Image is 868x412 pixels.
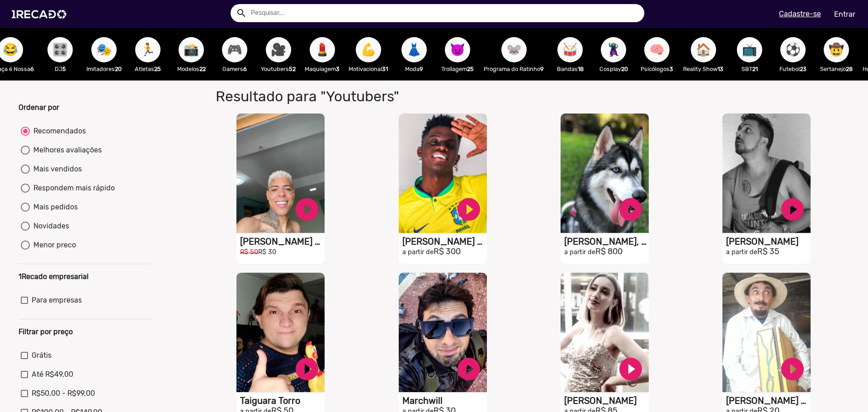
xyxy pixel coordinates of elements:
b: 25 [467,66,474,72]
button: 🦹🏼‍♀️ [601,37,626,62]
div: Melhores avaliações [30,145,102,156]
b: 6 [30,66,34,72]
h2: R$ 35 [726,247,811,257]
small: a partir de [402,248,434,256]
video: S1RECADO vídeos dedicados para fãs e empresas [236,114,325,233]
b: 13 [717,66,723,72]
span: 😈 [450,37,465,62]
p: SBT [732,65,767,73]
video: S1RECADO vídeos dedicados para fãs e empresas [561,114,649,233]
b: 22 [199,66,206,72]
button: 📺 [737,37,762,62]
p: Cosplay [596,65,631,73]
span: 📺 [742,37,757,62]
small: a partir de [564,248,595,256]
video: S1RECADO vídeos dedicados para fãs e empresas [236,273,325,392]
button: 💪 [356,37,381,62]
span: R$50,00 - R$99,00 [32,388,95,399]
span: 🎭 [96,37,112,62]
div: Menor preco [30,240,76,251]
div: Mais pedidos [30,202,78,213]
b: 21 [752,66,758,72]
h1: [PERSON_NAME] Mc [PERSON_NAME] [240,236,325,247]
button: 🏃 [135,37,160,62]
b: 31 [382,66,388,72]
span: Grátis [32,350,52,361]
button: 🎭 [91,37,117,62]
p: Sertanejo [819,65,854,73]
small: R$ 30 [258,248,276,256]
input: Pesquisar... [244,4,644,22]
b: Filtrar por preço [19,327,73,336]
span: 🐭 [506,37,522,62]
p: Youtubers [261,65,296,73]
b: 6 [243,66,247,72]
a: play_circle_filled [617,196,644,223]
span: 👗 [406,37,422,62]
span: 😂 [3,37,18,62]
b: 23 [800,66,807,72]
span: 🤠 [829,37,844,62]
button: Example home icon [233,5,249,20]
p: Maquiagem [305,65,340,73]
p: Gamers [217,65,252,73]
h1: [PERSON_NAME] [726,236,811,247]
button: 🎥 [266,37,291,62]
span: 🏠 [696,37,711,62]
h1: Resultado para "Youtubers" [209,88,627,105]
small: a partir de [726,248,757,256]
span: 🎛️ [52,37,68,62]
p: Motivacional [349,65,388,73]
b: 9 [540,66,544,72]
p: Programa do Ratinho [484,65,544,73]
span: 💄 [315,37,330,62]
span: 💪 [361,37,376,62]
span: 🥁 [562,37,578,62]
div: Respondem mais rápido [30,183,115,194]
p: DJ [43,65,77,73]
div: Recomendados [30,126,86,137]
span: 🎥 [271,37,286,62]
h2: R$ 800 [564,247,649,257]
mat-icon: Example home icon [236,8,247,19]
a: Entrar [828,6,861,22]
b: 1Recado empresarial [19,272,89,281]
h1: [PERSON_NAME] [564,395,649,406]
b: 9 [420,66,423,72]
h2: R$ 300 [402,247,487,257]
video: S1RECADO vídeos dedicados para fãs e empresas [399,273,487,392]
button: 👗 [401,37,427,62]
h1: [PERSON_NAME], O Husky [564,236,649,247]
video: S1RECADO vídeos dedicados para fãs e empresas [722,114,811,233]
p: Futebol [776,65,810,73]
p: Modelos [174,65,208,73]
video: S1RECADO vídeos dedicados para fãs e empresas [722,273,811,392]
button: 🏠 [691,37,716,62]
b: 3 [336,66,340,72]
a: play_circle_filled [617,355,644,383]
p: Bandas [553,65,587,73]
p: Imitadores [86,65,122,73]
b: 52 [289,66,296,72]
span: Até R$49,00 [32,369,73,380]
h1: [PERSON_NAME] Show [726,395,811,406]
b: 20 [621,66,628,72]
button: 💄 [310,37,335,62]
h1: Marchwill [402,395,487,406]
p: Trollagem [440,65,475,73]
p: Atletas [131,65,165,73]
b: 28 [846,66,853,72]
a: play_circle_filled [293,196,321,223]
b: 25 [154,66,161,72]
button: 🤠 [824,37,849,62]
button: 🧠 [644,37,670,62]
a: play_circle_filled [779,196,806,223]
p: Reality Show [683,65,723,73]
div: Novidades [30,221,69,232]
b: 5 [62,66,66,72]
a: play_circle_filled [293,355,321,383]
button: ⚽ [780,37,806,62]
button: 📸 [179,37,204,62]
video: S1RECADO vídeos dedicados para fãs e empresas [561,273,649,392]
button: 😈 [445,37,470,62]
